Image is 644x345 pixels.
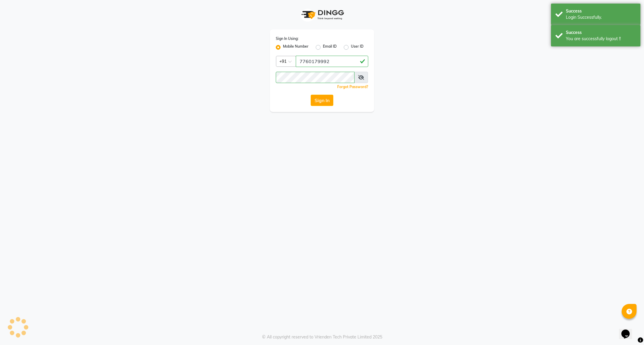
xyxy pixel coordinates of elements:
[298,6,346,24] img: logo1.svg
[337,85,368,89] a: Forgot Password?
[566,29,636,36] div: Success
[276,72,354,83] input: Username
[283,44,309,51] label: Mobile Number
[311,95,333,106] button: Sign In
[619,321,638,339] iframe: chat widget
[566,8,636,14] div: Success
[351,44,363,51] label: User ID
[276,36,298,41] label: Sign In Using:
[296,56,368,67] input: Username
[566,14,636,21] div: Login Successfully.
[566,36,636,42] div: You are successfully logout !!
[323,44,337,51] label: Email ID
